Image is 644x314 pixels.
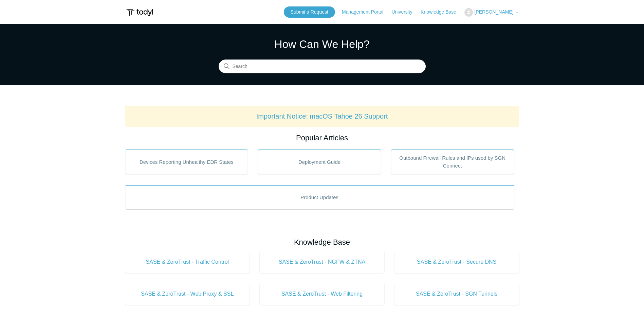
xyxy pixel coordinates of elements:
[391,150,514,174] a: Outbound Firewall Rules and IPs used by SGN Connect
[394,251,519,273] a: SASE & ZeroTrust - Secure DNS
[421,8,463,16] a: Knowledge Base
[219,60,426,73] input: Search
[270,290,374,298] span: SASE & ZeroTrust - Web Filtering
[391,8,419,16] a: University
[125,150,248,174] a: Devices Reporting Unhealthy EDR States
[256,112,388,120] a: Important Notice: macOS Tahoe 26 Support
[125,283,250,305] a: SASE & ZeroTrust - Web Proxy & SSL
[125,251,250,273] a: SASE & ZeroTrust - Traffic Control
[125,132,519,143] h2: Popular Articles
[394,283,519,305] a: SASE & ZeroTrust - SGN Tunnels
[284,6,335,18] a: Submit a Request
[219,36,426,52] h1: How Can We Help?
[405,290,509,298] span: SASE & ZeroTrust - SGN Tunnels
[258,150,381,174] a: Deployment Guide
[405,258,509,266] span: SASE & ZeroTrust - Secure DNS
[474,9,513,15] span: [PERSON_NAME]
[260,283,384,305] a: SASE & ZeroTrust - Web Filtering
[125,6,154,19] img: Todyl Support Center Help Center home page
[342,8,390,16] a: Management Portal
[125,237,519,248] h2: Knowledge Base
[270,258,374,266] span: SASE & ZeroTrust - NGFW & ZTNA
[260,251,384,273] a: SASE & ZeroTrust - NGFW & ZTNA
[135,258,240,266] span: SASE & ZeroTrust - Traffic Control
[125,185,514,209] a: Product Updates
[464,8,519,17] button: [PERSON_NAME]
[135,290,240,298] span: SASE & ZeroTrust - Web Proxy & SSL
